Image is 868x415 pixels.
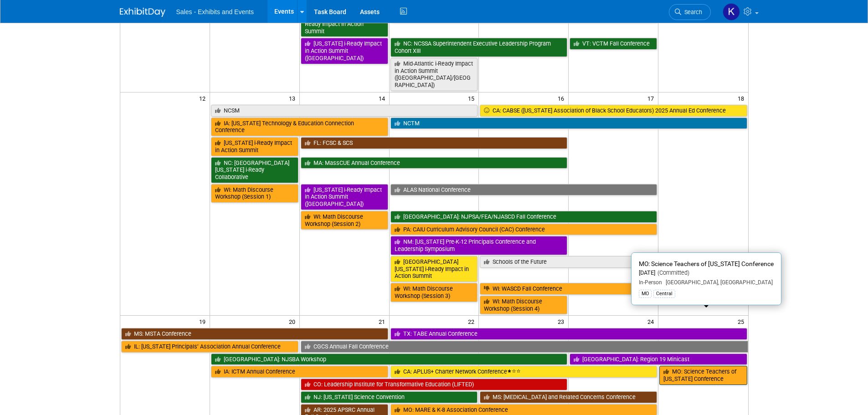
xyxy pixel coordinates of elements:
[301,137,568,149] a: FL: FCSC & SCS
[655,269,689,276] span: (Committed)
[301,341,748,353] a: CGCS Annual Fall Conference
[198,316,210,327] span: 19
[639,260,774,267] span: MO: Science Teachers of [US_STATE] Conference
[659,366,747,384] a: MO: Science Teachers of [US_STATE] Conference
[390,211,657,223] a: [GEOGRAPHIC_DATA]: NJPSA/FEA/NJASCD Fall Conference
[390,184,657,196] a: ALAS National Conference
[211,354,567,365] a: [GEOGRAPHIC_DATA]: NJSBA Workshop
[639,279,662,286] span: In-Person
[390,58,478,91] a: Mid-Atlantic i-Ready Impact in Action Summit ([GEOGRAPHIC_DATA]/[GEOGRAPHIC_DATA])
[121,341,298,353] a: IL: [US_STATE] Principals’ Association Annual Conference
[211,366,388,378] a: IA: ICTM Annual Conference
[390,256,478,282] a: [GEOGRAPHIC_DATA][US_STATE] i-Ready Impact in Action Summit
[378,92,389,104] span: 14
[378,316,389,327] span: 21
[480,296,567,314] a: WI: Math Discourse Workshop (Session 4)
[570,354,747,365] a: [GEOGRAPHIC_DATA]: Region 19 Minicast
[737,316,748,327] span: 25
[557,92,568,104] span: 16
[557,316,568,327] span: 23
[301,379,568,390] a: CO: Leadership Institute for Transformative Education (LIFTED)
[639,290,652,298] div: MO
[467,92,478,104] span: 15
[211,118,388,136] a: IA: [US_STATE] Technology & Education Connection Conference
[669,4,711,20] a: Search
[120,8,165,17] img: ExhibitDay
[301,38,388,64] a: [US_STATE] i-Ready Impact in Action Summit ([GEOGRAPHIC_DATA])
[653,290,675,298] div: Central
[647,92,658,104] span: 17
[211,157,298,183] a: NC: [GEOGRAPHIC_DATA][US_STATE] i-Ready Collaborative
[647,316,658,327] span: 24
[723,3,740,20] img: Kara Haven
[288,316,299,327] span: 20
[301,157,568,169] a: MA: MassCUE Annual Conference
[681,9,702,15] span: Search
[480,283,657,295] a: WI: WASCD Fall Conference
[198,92,210,104] span: 12
[480,105,747,117] a: CA: CABSE ([US_STATE] Association of Black School Educators) 2025 Annual Ed Conference
[301,11,388,37] a: [GEOGRAPHIC_DATA] i-Ready Impact in Action Summit
[301,184,388,210] a: [US_STATE] i-Ready Impact in Action Summit ([GEOGRAPHIC_DATA])
[121,328,388,340] a: MS: MSTA Conference
[639,269,774,277] div: [DATE]
[301,211,388,230] a: WI: Math Discourse Workshop (Session 2)
[390,118,747,129] a: NCTM
[390,236,568,255] a: NM: [US_STATE] Pre-K-12 Principals Conference and Leadership Symposium
[176,8,254,15] span: Sales - Exhibits and Events
[288,92,299,104] span: 13
[390,328,747,340] a: TX: TABE Annual Conference
[390,283,478,302] a: WI: Math Discourse Workshop (Session 3)
[480,391,657,403] a: MS: [MEDICAL_DATA] and Related Concerns Conference
[662,279,773,286] span: [GEOGRAPHIC_DATA], [GEOGRAPHIC_DATA]
[480,256,657,268] a: Schools of the Future
[390,38,568,56] a: NC: NCSSA Superintendent Executive Leadership Program Cohort XIII
[467,316,478,327] span: 22
[390,366,657,378] a: CA: APLUS+ Charter Network Conference
[211,137,298,156] a: [US_STATE] i-Ready Impact in Action Summit
[211,105,478,117] a: NCSM
[737,92,748,104] span: 18
[390,224,657,236] a: PA: CAIU Curriculum Advisory Council (CAC) Conference
[570,38,657,50] a: VT: VCTM Fall Conference
[211,184,298,203] a: WI: Math Discourse Workshop (Session 1)
[301,391,478,403] a: NJ: [US_STATE] Science Convention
